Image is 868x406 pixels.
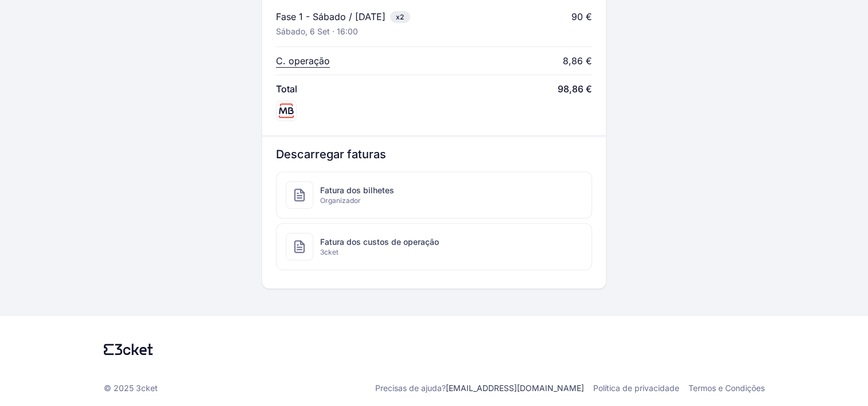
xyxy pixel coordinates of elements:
[571,10,592,24] div: 90 €
[563,54,592,68] div: 8,86 €
[276,223,592,270] a: Fatura dos custos de operação3cket
[276,26,358,37] p: Sábado, 6 set · 16:00
[375,382,584,394] p: Precisas de ajuda?
[320,248,439,257] span: 3cket
[276,82,297,96] span: Total
[320,196,394,205] span: Organizador
[390,11,410,23] span: x2
[593,382,679,394] a: Política de privacidade
[276,54,330,68] p: C. operação
[276,10,386,24] p: Fase 1 - Sábado / [DATE]
[558,82,592,96] span: 98,86 €
[276,171,592,218] a: Fatura dos bilhetesOrganizador
[320,236,439,248] span: Fatura dos custos de operação
[320,185,394,196] span: Fatura dos bilhetes
[446,383,584,393] a: [EMAIL_ADDRESS][DOMAIN_NAME]
[104,382,158,394] p: © 2025 3cket
[688,382,765,394] a: Termos e Condições
[276,146,592,162] h3: Descarregar faturas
